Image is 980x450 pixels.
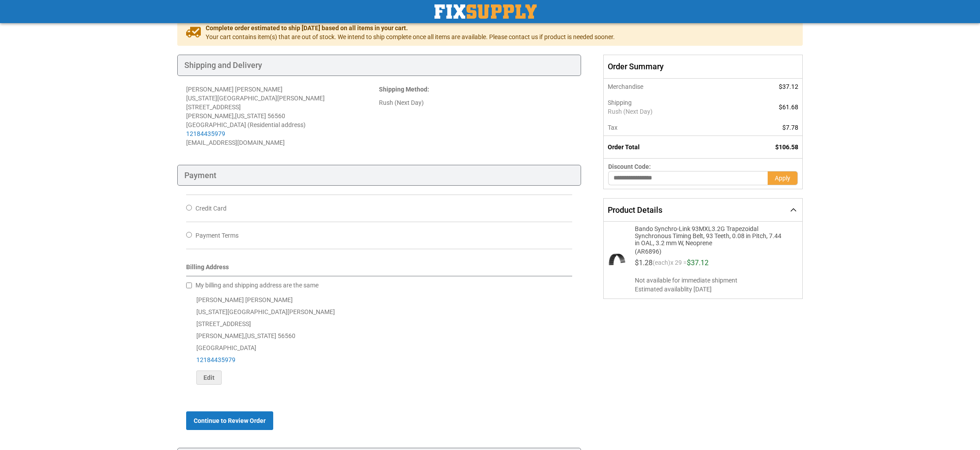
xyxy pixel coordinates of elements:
strong: Order Total [608,143,640,151]
span: Payment Terms [195,232,239,239]
span: $106.58 [775,143,798,151]
span: Order Summary [603,55,803,79]
address: [PERSON_NAME] [PERSON_NAME] [US_STATE][GEOGRAPHIC_DATA][PERSON_NAME] [STREET_ADDRESS] [PERSON_NAM... [186,85,379,147]
span: My billing and shipping address are the same [195,282,319,289]
span: Edit [203,374,215,381]
span: (AR6896) [635,247,784,255]
span: Not available for immediate shipment [635,276,795,285]
div: [PERSON_NAME] [PERSON_NAME] [US_STATE][GEOGRAPHIC_DATA][PERSON_NAME] [STREET_ADDRESS] [PERSON_NAM... [186,294,572,385]
span: [EMAIL_ADDRESS][DOMAIN_NAME] [186,139,285,146]
span: [US_STATE] [235,112,266,119]
strong: : [379,86,429,93]
span: Rush (Next Day) [608,107,724,116]
div: Rush (Next Day) [379,98,572,107]
div: Billing Address [186,263,572,276]
div: Payment [177,165,581,186]
span: Discount Code: [608,163,651,170]
button: Apply [768,171,798,185]
span: (each) [653,259,670,270]
span: $37.12 [779,83,798,90]
span: Continue to Review Order [194,417,266,424]
span: Shipping [608,99,632,106]
img: Fix Industrial Supply [434,4,537,19]
span: x 29 = [670,259,687,270]
span: $61.68 [779,104,798,111]
span: [US_STATE] [245,332,276,339]
span: Shipping Method [379,86,427,93]
span: $7.78 [782,124,798,131]
span: Credit Card [195,205,227,212]
th: Tax [603,119,728,136]
div: Shipping and Delivery [177,55,581,76]
span: Product Details [608,205,662,215]
button: Edit [196,370,222,385]
span: Bando Synchro-Link 93MXL3.2G Trapezoidal Synchronous Timing Belt, 93 Teeth, 0.08 in Pitch, 7.44 i... [635,225,784,247]
button: Continue to Review Order [186,411,273,430]
span: $37.12 [687,259,709,267]
a: store logo [434,4,537,19]
span: Complete order estimated to ship [DATE] based on all items in your cart. [206,24,615,32]
a: 12184435979 [196,356,235,363]
span: $1.28 [635,259,653,267]
th: Merchandise [603,79,728,95]
a: 12184435979 [186,130,225,137]
span: Apply [775,175,790,182]
img: Bando Synchro-Link 93MXL3.2G Trapezoidal Synchronous Timing Belt, 93 Teeth, 0.08 in Pitch, 7.44 i... [608,251,626,268]
span: Estimated availablity [DATE] [635,285,795,294]
span: Your cart contains item(s) that are out of stock. We intend to ship complete once all items are a... [206,32,615,41]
